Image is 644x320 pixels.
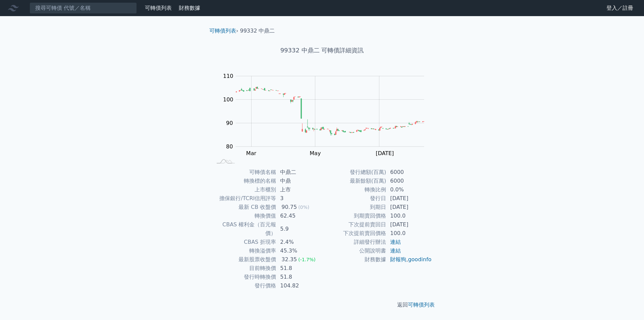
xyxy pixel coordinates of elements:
tspan: May [310,150,321,156]
td: 6000 [386,177,432,185]
td: 100.0 [386,212,432,220]
td: 45.3% [276,246,322,255]
td: CBAS 權利金（百元報價） [212,220,276,238]
a: 可轉債列表 [209,28,236,34]
a: 登入／註冊 [601,3,639,13]
td: 發行時轉換價 [212,273,276,281]
a: 財務數據 [179,5,200,11]
span: (0%) [298,204,309,210]
td: 上市櫃別 [212,185,276,194]
p: 返回 [204,301,440,309]
g: Chart [220,73,434,170]
h1: 99332 中鼎二 可轉債詳細資訊 [204,46,440,55]
a: goodinfo [408,256,431,263]
td: 擔保銀行/TCRI信用評等 [212,194,276,203]
tspan: 110 [223,73,233,79]
a: 財報狗 [390,256,406,263]
td: 最新 CB 收盤價 [212,203,276,212]
input: 搜尋可轉債 代號／名稱 [30,2,137,14]
td: 上市 [276,185,322,194]
div: 90.75 [280,203,298,212]
td: 詳細發行辦法 [322,238,386,246]
td: 到期日 [322,203,386,212]
a: 可轉債列表 [145,5,172,11]
td: [DATE] [386,194,432,203]
td: CBAS 折現率 [212,238,276,246]
tspan: 90 [226,120,233,126]
td: 中鼎二 [276,168,322,177]
td: 104.82 [276,281,322,290]
td: 發行價格 [212,281,276,290]
td: 62.45 [276,212,322,220]
td: 轉換價值 [212,212,276,220]
td: 2.4% [276,238,322,246]
td: 目前轉換價 [212,264,276,273]
td: 財務數據 [322,255,386,264]
td: 發行日 [322,194,386,203]
td: 3 [276,194,322,203]
td: [DATE] [386,220,432,229]
td: 5.9 [276,220,322,238]
td: 最新股票收盤價 [212,255,276,264]
td: 51.8 [276,273,322,281]
td: 最新餘額(百萬) [322,177,386,185]
td: 轉換標的名稱 [212,177,276,185]
td: 轉換溢價率 [212,246,276,255]
td: 中鼎 [276,177,322,185]
td: 6000 [386,168,432,177]
a: 連結 [390,247,401,254]
tspan: Mar [246,150,257,156]
a: 可轉債列表 [408,302,435,308]
tspan: [DATE] [376,150,394,156]
tspan: 80 [226,143,233,150]
td: 到期賣回價格 [322,212,386,220]
td: [DATE] [386,203,432,212]
td: 發行總額(百萬) [322,168,386,177]
td: 51.8 [276,264,322,273]
td: , [386,255,432,264]
a: 連結 [390,239,401,245]
div: 32.35 [280,255,298,264]
li: 99332 中鼎二 [240,27,275,35]
td: 公開說明書 [322,246,386,255]
td: 下次提前賣回價格 [322,229,386,238]
li: › [209,27,238,35]
td: 0.0% [386,185,432,194]
td: 下次提前賣回日 [322,220,386,229]
span: (-1.7%) [298,257,316,262]
td: 轉換比例 [322,185,386,194]
td: 100.0 [386,229,432,238]
td: 可轉債名稱 [212,168,276,177]
tspan: 100 [223,96,233,103]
